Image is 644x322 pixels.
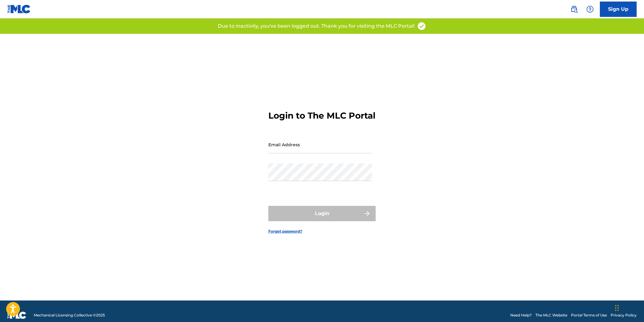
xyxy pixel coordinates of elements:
[535,312,567,318] a: The MLC Website
[613,293,644,322] iframe: Chat Widget
[571,312,607,318] a: Portal Terms of Use
[600,2,637,17] a: Sign Up
[7,312,26,319] img: logo
[218,22,415,30] p: Due to inactivity, you've been logged out. Thank you for visiting the MLC Portal!
[510,312,532,318] a: Need Help?
[568,3,580,15] a: Public Search
[584,3,596,15] div: Help
[615,299,619,317] div: Drag
[268,110,375,121] h3: Login to The MLC Portal
[586,6,594,13] img: help
[34,312,105,318] span: Mechanical Licensing Collective © 2025
[417,22,426,31] img: access
[611,312,637,318] a: Privacy Policy
[268,229,302,234] a: Forgot password?
[7,5,31,14] img: MLC Logo
[570,6,578,13] img: search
